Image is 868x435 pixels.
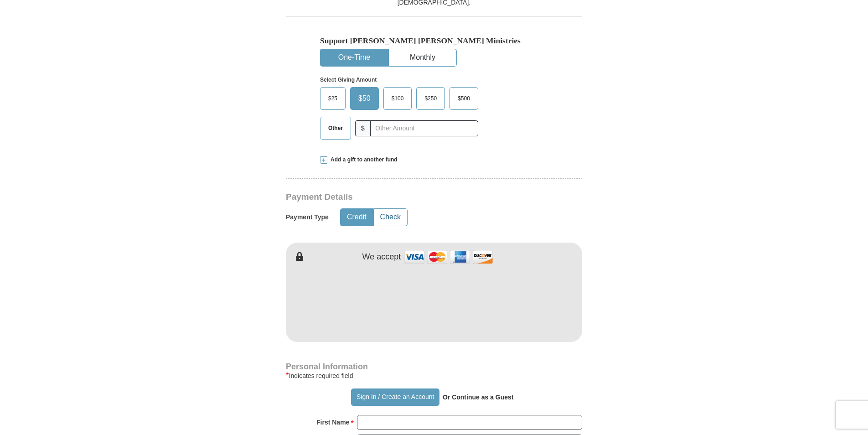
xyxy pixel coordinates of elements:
[351,388,439,406] button: Sign In / Create an Account
[354,92,375,105] span: $50
[320,36,548,46] h5: Support [PERSON_NAME] [PERSON_NAME] Ministries
[286,363,582,370] h4: Personal Information
[389,49,456,66] button: Monthly
[286,370,582,381] div: Indicates required field
[286,213,329,221] h5: Payment Type
[327,156,398,164] span: Add a gift to another fund
[443,394,514,401] strong: Or Continue as a Guest
[370,120,478,136] input: Other Amount
[374,209,407,226] button: Check
[320,49,388,66] button: One-Time
[316,416,349,429] strong: First Name
[420,92,441,105] span: $250
[355,120,371,136] span: $
[320,77,377,83] strong: Select Giving Amount
[324,92,342,105] span: $25
[387,92,408,105] span: $100
[362,252,401,262] h4: We accept
[453,92,475,105] span: $500
[324,121,347,135] span: Other
[403,247,494,267] img: credit cards accepted
[341,209,373,226] button: Credit
[286,192,518,202] h3: Payment Details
